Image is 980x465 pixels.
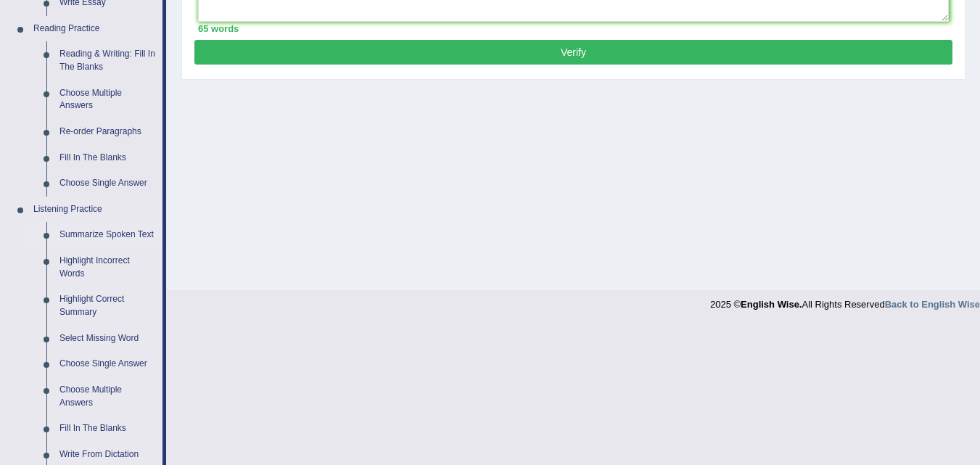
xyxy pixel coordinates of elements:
[53,351,162,377] a: Choose Single Answer
[710,290,980,311] div: 2025 © All Rights Reserved
[53,41,162,80] a: Reading & Writing: Fill In The Blanks
[885,299,980,310] a: Back to English Wise
[53,416,162,442] a: Fill In The Blanks
[53,222,162,248] a: Summarize Spoken Text
[194,40,952,65] button: Verify
[27,16,162,42] a: Reading Practice
[53,170,162,197] a: Choose Single Answer
[27,197,162,223] a: Listening Practice
[53,145,162,171] a: Fill In The Blanks
[53,81,162,119] a: Choose Multiple Answers
[53,248,162,287] a: Highlight Incorrect Words
[53,119,162,145] a: Re-order Paragraphs
[53,377,162,416] a: Choose Multiple Answers
[741,299,802,310] strong: English Wise.
[53,287,162,325] a: Highlight Correct Summary
[198,22,949,36] div: 65 words
[53,326,162,352] a: Select Missing Word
